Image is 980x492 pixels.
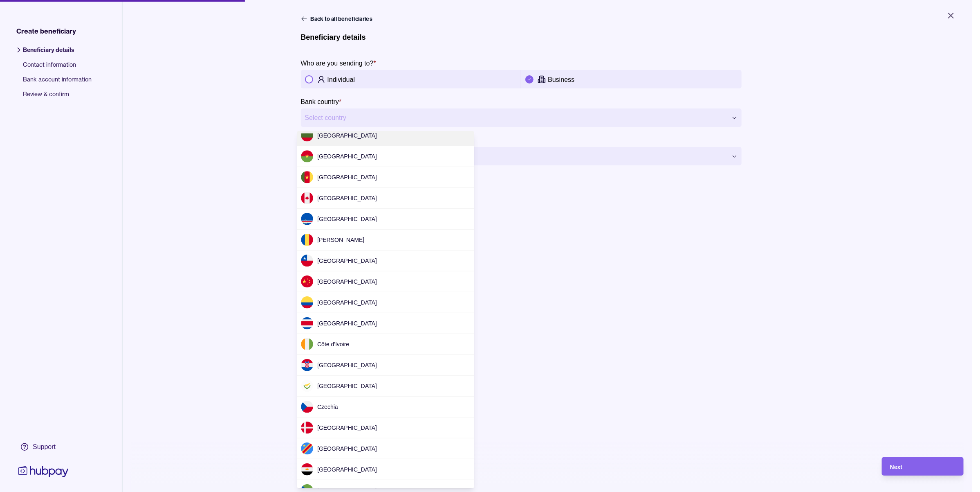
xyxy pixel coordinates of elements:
span: Czechia [317,404,338,410]
img: eg [301,463,313,476]
img: cy [301,380,313,392]
span: [GEOGRAPHIC_DATA] [317,466,377,473]
img: cm [301,171,313,183]
img: bg [301,129,313,142]
img: cr [301,317,313,330]
span: [GEOGRAPHIC_DATA] [317,132,377,139]
img: cv [301,213,313,225]
img: cn [301,275,313,288]
img: cg [301,442,313,455]
span: [GEOGRAPHIC_DATA] [317,174,377,181]
img: td [301,234,313,246]
img: dk [301,422,313,434]
span: [GEOGRAPHIC_DATA] [317,383,377,389]
span: [GEOGRAPHIC_DATA] [317,153,377,160]
span: [GEOGRAPHIC_DATA] [317,257,377,264]
span: Côte d'Ivoire [317,341,349,348]
span: [GEOGRAPHIC_DATA] [317,195,377,201]
span: [GEOGRAPHIC_DATA] [317,299,377,306]
img: ci [301,338,313,350]
img: cz [301,401,313,413]
img: bf [301,150,313,162]
img: co [301,296,313,309]
span: [PERSON_NAME] [317,237,364,243]
span: [GEOGRAPHIC_DATA] [317,216,377,222]
span: [GEOGRAPHIC_DATA] [317,362,377,368]
span: [GEOGRAPHIC_DATA] [317,424,377,431]
img: cl [301,255,313,267]
span: [GEOGRAPHIC_DATA] [317,320,377,327]
span: Next [890,464,902,470]
img: hr [301,359,313,371]
span: [GEOGRAPHIC_DATA] [317,278,377,285]
img: ca [301,192,313,204]
span: [GEOGRAPHIC_DATA] [317,445,377,452]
